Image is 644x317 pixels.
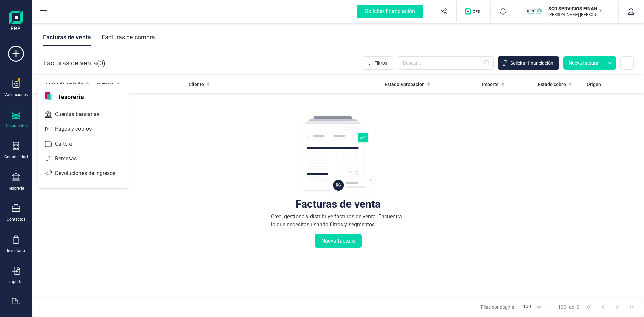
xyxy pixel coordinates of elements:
button: Solicitar financiación [349,1,431,22]
span: Origen [587,81,601,88]
div: Filas por página: [481,301,546,313]
div: Importar [8,279,24,284]
div: Facturas de venta ( ) [43,56,105,70]
div: Validaciones [4,92,28,97]
div: Contabilidad [4,154,28,160]
button: First Page [583,301,595,313]
button: Next Page [611,301,624,313]
span: 0 [577,304,579,310]
button: Logo de OPS [461,1,486,22]
span: Cliente [189,81,204,88]
div: Solicitar financiación [357,5,423,18]
button: Last Page [625,301,638,313]
div: Documentos [5,123,28,128]
span: Solicitar financiación [510,60,553,66]
span: Cartera [52,140,84,148]
button: Previous Page [597,301,609,313]
img: img-empty-table.svg [301,115,375,195]
div: Inventario [7,248,25,253]
span: Número [97,81,114,88]
span: Remesas [52,155,89,163]
span: Tesorería [54,92,88,100]
span: de [569,304,574,310]
div: Contactos [7,217,25,222]
span: Cuentas bancarias [52,110,111,118]
button: Nueva factura [315,234,362,248]
span: Estado aprobación [385,81,425,88]
span: Pagos y cobros [52,125,104,133]
img: Logo de OPS [465,8,482,15]
span: Devoluciones de ingresos [52,169,127,177]
div: Crea, gestiona y distribuye facturas de venta. Encuentra lo que necesitas usando filtros y segmen... [271,213,405,229]
div: Tesorería [8,186,24,191]
div: Facturas de venta [296,201,381,207]
span: 1 [549,304,551,310]
button: Solicitar financiación [498,56,559,70]
div: Facturas de compra [102,29,155,46]
div: - [549,304,579,310]
p: [PERSON_NAME] [PERSON_NAME] [548,12,602,17]
div: Facturas de venta [43,29,91,46]
span: Fecha de emisión [46,81,83,88]
p: SCD SERVICIOS FINANCIEROS SL [548,5,602,12]
img: Logo Finanedi [9,11,23,32]
img: SC [527,4,542,19]
input: Buscar... [397,56,494,70]
span: Filtros [374,60,387,66]
button: SCSCD SERVICIOS FINANCIEROS SL[PERSON_NAME] [PERSON_NAME] [524,1,610,22]
span: 100 [558,304,566,310]
button: Filtros [363,56,393,70]
span: 100 [521,301,533,313]
span: 0 [99,58,103,68]
span: Estado cobro [538,81,566,88]
span: Importe [482,81,499,88]
button: Nueva factura [563,56,604,70]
